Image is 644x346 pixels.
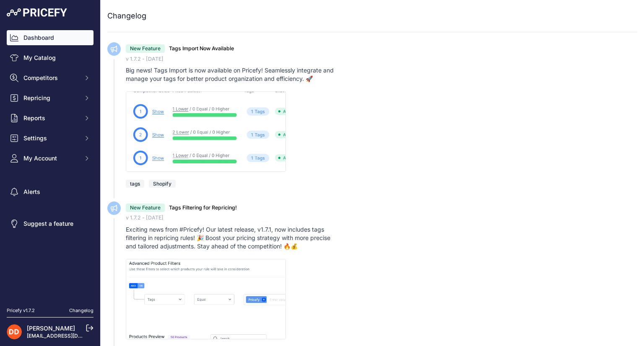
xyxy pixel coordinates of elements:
a: My Catalog [7,50,93,65]
button: Reports [7,111,93,126]
h2: Changelog [107,10,146,22]
span: Shopify [149,180,176,188]
button: My Account [7,151,93,166]
span: Settings [23,134,78,142]
h3: Tags Import Now Available [169,45,234,53]
span: tags [126,180,144,188]
a: [PERSON_NAME] [27,325,75,332]
div: Pricefy v1.7.2 [7,307,35,314]
h3: Tags Filtering for Repricing! [169,204,237,212]
span: My Account [23,154,78,163]
div: v 1.7.2 - [DATE] [126,214,637,222]
div: New Feature [126,204,165,212]
div: Exciting news from #Pricefy! Our latest release, v1.7.1, now includes tags filtering in repricing... [126,225,340,250]
nav: Sidebar [7,30,93,297]
a: Dashboard [7,30,93,45]
div: v 1.7.2 - [DATE] [126,55,637,63]
button: Repricing [7,90,93,106]
div: New Feature [126,44,165,53]
img: Pricefy Logo [7,8,67,17]
a: Changelog [69,307,93,313]
button: Settings [7,131,93,146]
span: Repricing [23,94,78,102]
button: Competitors [7,70,93,85]
span: Competitors [23,74,78,82]
span: Reports [23,114,78,122]
a: [EMAIL_ADDRESS][DOMAIN_NAME] [27,333,114,339]
a: Suggest a feature [7,216,93,231]
a: Alerts [7,184,93,199]
div: Big news! Tags Import is now available on Pricefy! Seamlessly integrate and manage your tags for ... [126,66,340,83]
